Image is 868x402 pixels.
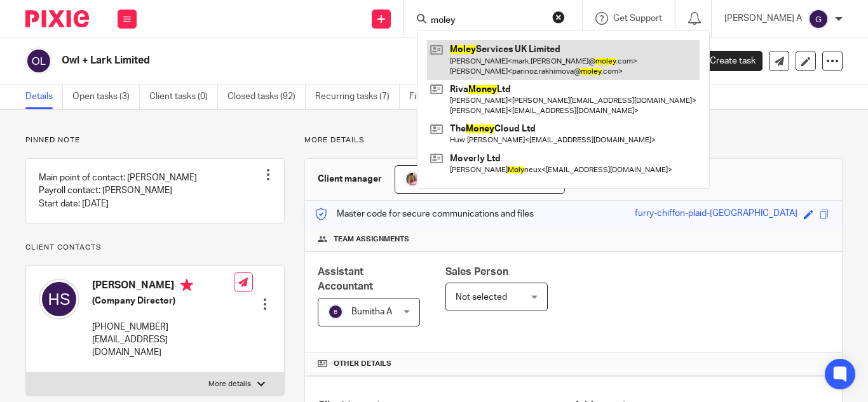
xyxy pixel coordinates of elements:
[227,84,306,109] a: Closed tasks (92)
[72,84,140,109] a: Open tasks (3)
[25,135,285,145] p: Pinned note
[635,207,797,222] div: furry-chiffon-plaid-[GEOGRAPHIC_DATA]
[689,51,763,71] a: Create task
[92,321,234,333] p: [PHONE_NUMBER]
[430,15,544,27] input: Search
[318,173,382,185] h3: Client manager
[315,84,400,109] a: Recurring tasks (7)
[334,234,409,245] span: Team assignments
[456,293,507,302] span: Not selected
[445,267,508,277] span: Sales Person
[25,243,285,253] p: Client contacts
[25,10,89,27] img: Pixie
[334,359,391,369] span: Other details
[613,14,662,23] span: Get Support
[318,267,373,291] span: Assistant Accountant
[180,279,193,291] i: Primary
[92,279,234,295] h4: [PERSON_NAME]
[39,279,79,319] img: svg%3E
[351,307,392,316] span: Bumitha A
[409,84,438,109] a: Files
[149,84,218,109] a: Client tasks (0)
[62,54,548,67] h2: Owl + Lark Limited
[328,304,343,319] img: svg%3E
[315,208,534,220] p: Master code for secure communications and files
[724,12,802,25] p: [PERSON_NAME] A
[552,11,565,23] button: Clear
[92,333,234,359] p: [EMAIL_ADDRESS][DOMAIN_NAME]
[405,171,420,187] img: MicrosoftTeams-image%20(5).png
[808,9,829,29] img: svg%3E
[304,135,843,145] p: More details
[25,48,52,74] img: svg%3E
[208,379,251,389] p: More details
[25,84,63,109] a: Details
[92,295,234,307] h5: (Company Director)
